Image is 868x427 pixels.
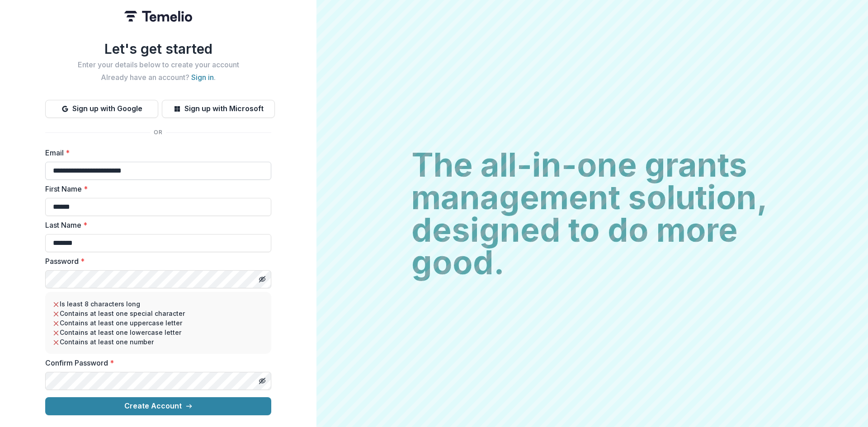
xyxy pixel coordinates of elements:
[255,272,269,286] button: Toggle password visibility
[45,61,271,69] h2: Enter your details below to create your account
[191,73,214,82] a: Sign in
[45,41,271,57] h1: Let's get started
[52,318,264,328] li: Contains at least one uppercase letter
[45,100,158,118] button: Sign up with Google
[52,337,264,347] li: Contains at least one number
[124,11,192,22] img: Temelio
[45,147,266,158] label: Email
[45,73,271,82] h2: Already have an account? .
[45,397,271,415] button: Create Account
[52,299,264,309] li: Is least 8 characters long
[45,183,266,194] label: First Name
[162,100,275,118] button: Sign up with Microsoft
[45,220,266,230] label: Last Name
[52,328,264,337] li: Contains at least one lowercase letter
[255,374,269,388] button: Toggle password visibility
[45,357,266,368] label: Confirm Password
[52,309,264,318] li: Contains at least one special character
[45,256,266,267] label: Password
